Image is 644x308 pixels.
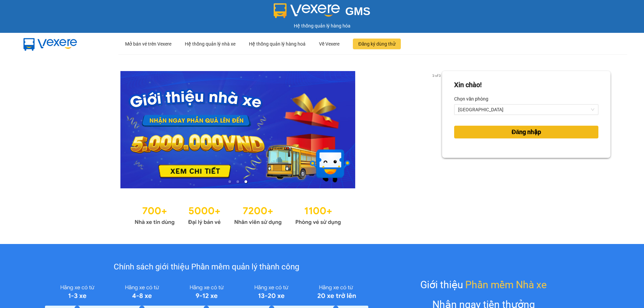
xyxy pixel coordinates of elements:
a: GMS [274,10,371,15]
li: slide item 1 [228,180,231,183]
label: Chọn văn phòng [454,94,488,104]
img: logo 2 [274,3,340,18]
span: GMS [345,5,370,17]
span: Đăng ký dùng thử [358,40,395,48]
div: Mở bán vé trên Vexere [125,33,171,55]
div: Về Vexere [319,33,339,55]
button: Đăng nhập [454,126,598,138]
div: Hệ thống quản lý hàng hóa [2,22,642,29]
button: previous slide / item [34,71,43,188]
li: slide item 2 [236,180,239,183]
p: 3 of 3 [430,71,442,80]
li: slide item 3 [245,180,247,183]
span: Đăng nhập [512,127,541,137]
img: Statistics.png [135,202,341,227]
div: Chính sách giới thiệu Phần mềm quản lý thành công [45,261,368,273]
div: Xin chào! [454,80,482,90]
button: Đăng ký dùng thử [353,39,401,49]
span: Đà Lạt [458,105,594,115]
button: next slide / item [433,71,442,188]
div: Hệ thống quản lý hàng hoá [249,33,306,55]
img: mbUUG5Q.png [17,33,84,55]
div: Hệ thống quản lý nhà xe [185,33,235,55]
span: Phần mềm Nhà xe [465,277,547,293]
div: Giới thiệu [420,277,547,293]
